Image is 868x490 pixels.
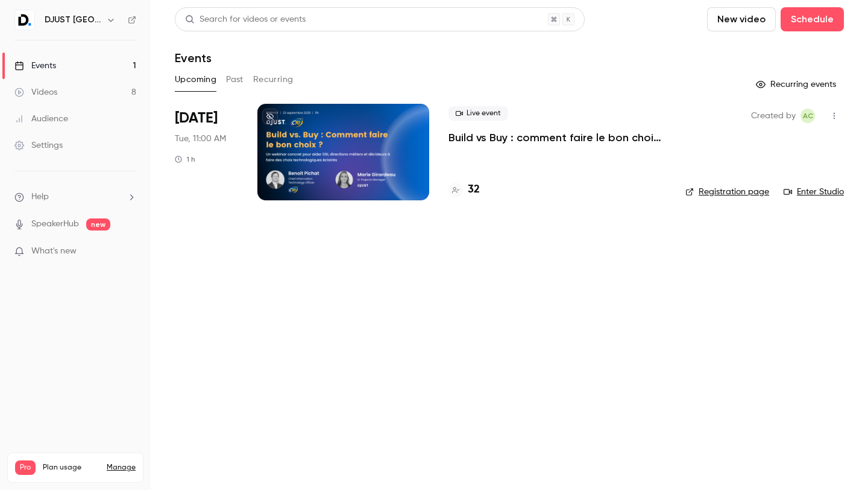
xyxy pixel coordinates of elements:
[175,133,226,145] span: Tue, 11:00 AM
[14,139,63,151] div: Settings
[15,10,34,30] img: DJUST France
[448,106,508,121] span: Live event
[750,75,844,94] button: Recurring events
[784,186,844,198] a: Enter Studio
[685,186,769,198] a: Registration page
[175,109,218,128] span: [DATE]
[122,246,136,257] iframe: Noticeable Trigger
[175,104,238,200] div: Sep 23 Tue, 11:00 AM (Europe/Paris)
[448,182,480,198] a: 32
[751,109,796,123] span: Created by
[14,60,56,72] div: Events
[14,113,68,125] div: Audience
[175,154,195,164] div: 1 h
[800,109,815,123] span: Aubéry Chauvin
[86,218,110,231] span: new
[803,109,813,123] span: AC
[31,218,79,231] a: SpeakerHub
[175,51,212,65] h1: Events
[707,7,776,31] button: New video
[31,191,49,203] span: Help
[175,70,216,89] button: Upcoming
[781,7,844,31] button: Schedule
[43,463,99,472] span: Plan usage
[15,460,36,475] span: Pro
[31,245,77,258] span: What's new
[107,463,136,472] a: Manage
[448,130,666,145] a: Build vs Buy : comment faire le bon choix ?
[226,70,244,89] button: Past
[14,86,57,98] div: Videos
[45,14,101,26] h6: DJUST [GEOGRAPHIC_DATA]
[185,13,306,26] div: Search for videos or events
[14,191,136,203] li: help-dropdown-opener
[253,70,294,89] button: Recurring
[468,182,480,198] h4: 32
